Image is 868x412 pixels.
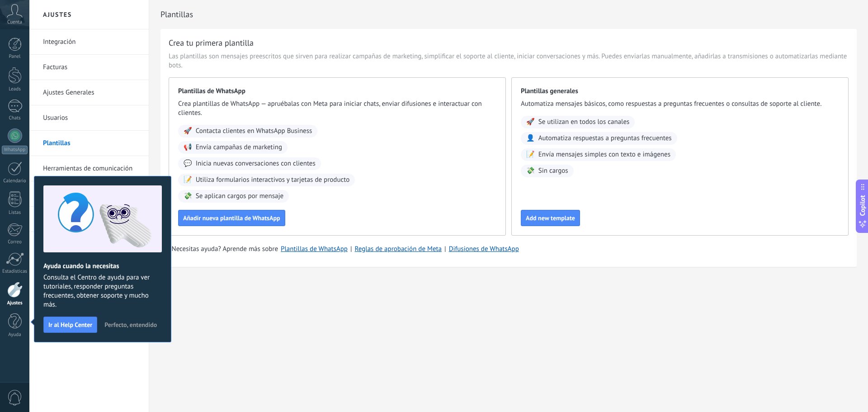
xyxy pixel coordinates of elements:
[538,150,670,159] span: Envía mensajes simples con texto e imágenes
[29,29,149,55] li: Integración
[538,166,568,175] span: Sin cargos
[196,192,283,201] span: Se aplican cargos por mensaje
[526,166,535,175] span: 💸
[2,86,28,92] div: Leads
[29,156,149,181] li: Herramientas de comunicación
[178,87,496,96] span: Plantillas de WhatsApp
[43,131,140,156] a: Plantillas
[2,210,28,216] div: Listas
[43,262,162,270] h2: Ayuda cuando la necesitas
[2,300,28,306] div: Ajustes
[43,80,140,105] a: Ajustes Generales
[2,54,28,60] div: Panel
[526,118,535,127] span: 🚀
[29,55,149,80] li: Facturas
[2,115,28,121] div: Chats
[184,192,192,201] span: 💸
[29,105,149,131] li: Usuarios
[184,159,192,168] span: 💬
[196,143,282,152] span: Envía campañas de marketing
[526,134,535,143] span: 👤
[196,175,350,185] span: Utiliza formularios interactivos y tarjetas de producto
[48,322,92,328] span: Ir al Help Center
[43,317,97,333] button: Ir al Help Center
[183,215,280,221] span: Añadir nueva plantilla de WhatsApp
[521,87,839,96] span: Plantillas generales
[526,150,535,159] span: 📝
[43,55,140,80] a: Facturas
[2,239,28,245] div: Correo
[43,29,140,55] a: Integración
[538,134,672,143] span: Automatiza respuestas a preguntas frecuentes
[169,37,254,48] h3: Crea tu primera plantilla
[43,105,140,131] a: Usuarios
[43,273,162,309] span: Consulta el Centro de ayuda para ver tutoriales, responder preguntas frecuentes, obtener soporte ...
[7,19,22,25] span: Cuenta
[526,215,575,221] span: Add new template
[521,99,839,109] span: Automatiza mensajes básicos, como respuestas a preguntas frecuentes o consultas de soporte al cli...
[29,131,149,156] li: Plantillas
[858,195,867,216] span: Copilot
[160,5,857,24] h2: Plantillas
[29,80,149,105] li: Ajustes Generales
[184,175,192,185] span: 📝
[2,332,28,338] div: Ayuda
[2,146,28,154] div: WhatsApp
[449,245,519,253] a: Difusiones de WhatsApp
[538,118,630,127] span: Se utilizan en todos los canales
[43,156,140,181] a: Herramientas de comunicación
[281,245,348,253] a: Plantillas de WhatsApp
[104,322,157,328] span: Perfecto, entendido
[169,245,849,254] div: | |
[184,127,192,136] span: 🚀
[2,269,28,275] div: Estadísticas
[169,52,849,70] span: Las plantillas son mensajes preescritos que sirven para realizar campañas de marketing, simplific...
[100,318,161,331] button: Perfecto, entendido
[184,143,192,152] span: 📢
[178,99,496,118] span: Crea plantillas de WhatsApp — apruébalas con Meta para iniciar chats, enviar difusiones e interac...
[2,178,28,184] div: Calendario
[169,245,278,254] span: ¿Necesitas ayuda? Aprende más sobre
[521,210,580,226] button: Add new template
[355,245,442,253] a: Reglas de aprobación de Meta
[196,127,312,136] span: Contacta clientes en WhatsApp Business
[178,210,285,226] button: Añadir nueva plantilla de WhatsApp
[196,159,316,168] span: Inicia nuevas conversaciones con clientes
